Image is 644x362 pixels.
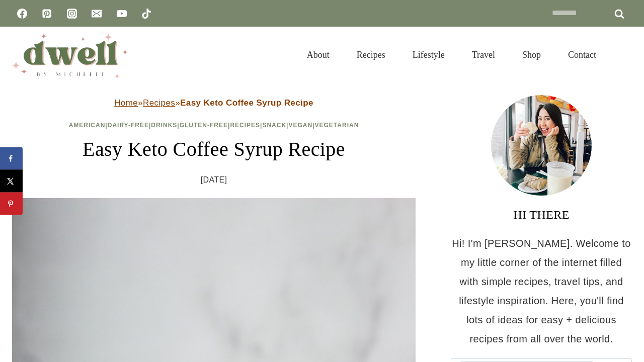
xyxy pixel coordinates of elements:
a: TikTok [136,4,156,24]
a: Shop [509,37,554,72]
a: Recipes [143,98,175,108]
a: Gluten-Free [180,122,228,129]
button: View Search Form [615,46,632,63]
p: Hi! I'm [PERSON_NAME]. Welcome to my little corner of the internet filled with simple recipes, tr... [451,234,632,348]
a: Home [114,98,138,108]
span: » » [114,98,313,108]
a: YouTube [112,4,132,24]
a: Recipes [343,37,399,72]
time: [DATE] [201,172,227,188]
a: Recipes [230,122,260,129]
a: Facebook [12,4,32,24]
a: Dairy-Free [108,122,149,129]
a: American [69,122,106,129]
a: Vegan [288,122,312,129]
h1: Easy Keto Coffee Syrup Recipe [12,134,416,164]
a: Vegetarian [315,122,359,129]
img: DWELL by michelle [12,32,128,78]
nav: Primary Navigation [293,37,610,72]
span: | | | | | | | [69,122,359,129]
strong: Easy Keto Coffee Syrup Recipe [180,98,313,108]
a: Instagram [62,4,82,24]
a: Contact [554,37,610,72]
a: About [293,37,343,72]
a: Travel [458,37,509,72]
h3: HI THERE [451,206,632,224]
a: Drinks [151,122,177,129]
a: Pinterest [37,4,57,24]
a: Snack [262,122,286,129]
a: Lifestyle [399,37,458,72]
a: Email [87,4,107,24]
